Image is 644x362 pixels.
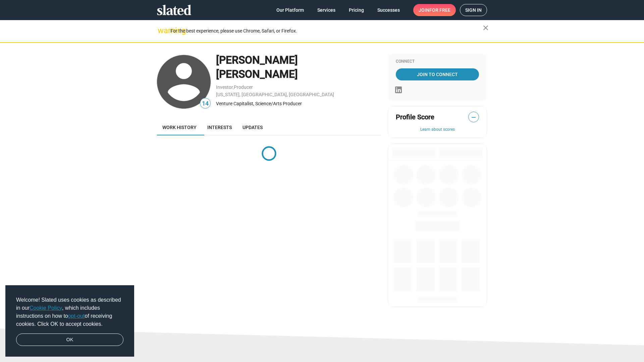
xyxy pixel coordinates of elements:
span: — [469,113,479,122]
a: dismiss cookie message [16,334,123,346]
span: Updates [243,125,263,130]
a: Our Platform [271,4,309,16]
span: Services [317,4,335,16]
span: Welcome! Slated uses cookies as described in our , which includes instructions on how to of recei... [16,296,123,328]
mat-icon: warning [158,26,166,35]
a: Interests [202,119,237,135]
div: Connect [396,59,479,64]
span: Successes [377,4,400,16]
a: Investor [216,84,233,90]
span: Join To Connect [397,68,478,80]
a: Joinfor free [413,4,456,16]
a: Pricing [343,4,369,16]
a: Sign in [460,4,487,16]
span: Interests [207,125,232,130]
span: for free [429,4,450,16]
a: Producer [234,84,253,90]
span: 14 [200,99,210,108]
a: Updates [237,119,268,135]
mat-icon: close [482,24,490,32]
span: Our Platform [276,4,304,16]
div: For the best experience, please use Chrome, Safari, or Firefox. [170,26,483,36]
button: Learn about scores [396,127,479,132]
a: Cookie Policy [30,305,62,311]
a: [US_STATE], [GEOGRAPHIC_DATA], [GEOGRAPHIC_DATA] [216,92,334,97]
span: Join [419,4,450,16]
span: Pricing [349,4,364,16]
span: Work history [162,125,197,130]
a: Services [312,4,341,16]
a: opt-out [68,313,85,319]
span: Sign in [465,4,482,16]
div: cookieconsent [5,285,134,357]
span: Profile Score [396,113,434,122]
a: Work history [157,119,202,135]
a: Join To Connect [396,68,479,80]
a: Successes [372,4,405,16]
div: [PERSON_NAME] [PERSON_NAME] [216,53,381,81]
div: Venture Capitalist, Science/Arts Producer [216,101,381,107]
span: , [233,86,234,89]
